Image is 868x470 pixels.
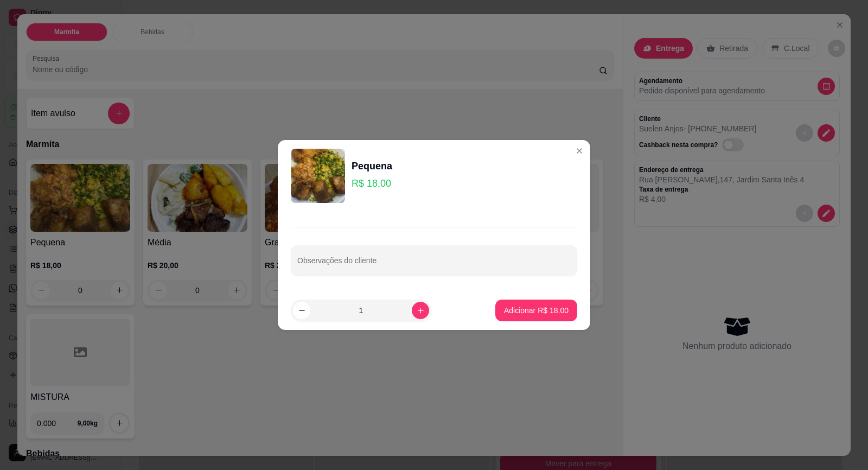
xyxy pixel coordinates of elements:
[352,176,392,191] p: R$ 18,00
[412,302,429,319] button: increase-product-quantity
[297,259,571,270] input: Observações do cliente
[495,300,577,321] button: Adicionar R$ 18,00
[504,305,569,316] p: Adicionar R$ 18,00
[571,142,588,160] button: Close
[293,302,310,319] button: decrease-product-quantity
[291,149,345,203] img: product-image
[352,158,392,174] div: Pequena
